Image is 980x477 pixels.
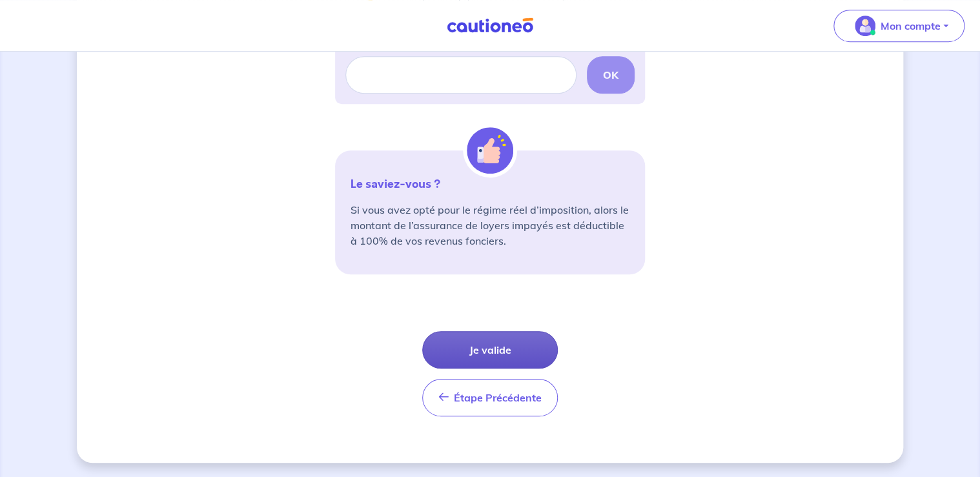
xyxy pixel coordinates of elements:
img: Cautioneo [442,17,538,34]
p: Le saviez-vous ? [351,176,629,192]
span: Étape Précédente [454,391,542,404]
p: Si vous avez opté pour le régime réel d’imposition, alors le montant de l’assurance de loyers imp... [351,202,629,249]
button: Je valide [422,331,558,369]
button: Étape Précédente [422,379,558,416]
button: illu_account_valid_menu.svgMon compte [833,10,965,42]
img: illu_account_valid_menu.svg [855,15,875,36]
img: illu_alert_hand.svg [467,127,513,174]
p: Mon compte [881,18,941,34]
